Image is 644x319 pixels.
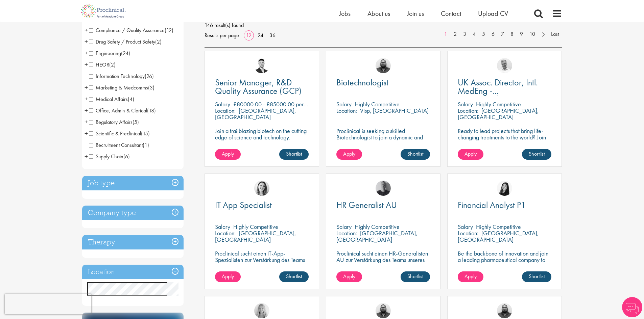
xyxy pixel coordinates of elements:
[215,229,296,243] p: [GEOGRAPHIC_DATA], [GEOGRAPHIC_DATA]
[82,176,184,190] h3: Job type
[89,84,148,91] span: Marketing & Medcomms
[89,141,149,149] span: Recruitment Consultant
[336,250,430,269] p: Proclinical sucht einen HR-Generalisten AU zur Verstärkung des Teams unseres Kunden in [GEOGRAPHI...
[376,58,391,73] img: Ashley Bennett
[497,303,512,318] img: Ashley Bennett
[254,303,269,318] a: Shannon Briggs
[458,229,478,237] span: Location:
[376,303,391,318] a: Ashley Bennett
[360,107,429,114] p: Visp, [GEOGRAPHIC_DATA]
[215,271,241,282] a: Apply
[205,20,562,30] span: 146 result(s) found
[85,128,88,138] span: +
[336,128,430,147] p: Proclinical is seeking a skilled Biotechnologist to join a dynamic and innovative team on a contr...
[147,107,156,114] span: (18)
[458,223,473,231] span: Salary
[441,9,461,18] span: Contact
[215,107,236,114] span: Location:
[215,199,272,211] span: IT App Specialist
[89,107,156,114] span: Office, Admin & Clerical
[254,181,269,196] img: Nur Ergiydiren
[376,181,391,196] img: Felix Zimmer
[215,201,309,209] a: IT App Specialist
[143,141,149,149] span: (1)
[82,265,184,279] h3: Location
[123,153,130,160] span: (6)
[339,9,351,18] a: Jobs
[479,30,488,38] a: 5
[89,73,145,80] span: Information Technology
[148,84,154,91] span: (3)
[128,96,134,103] span: (4)
[497,181,512,196] img: Numhom Sudsok
[458,128,551,160] p: Ready to lead projects that bring life-changing treatments to the world? Join our client at the f...
[458,107,539,121] p: [GEOGRAPHIC_DATA], [GEOGRAPHIC_DATA]
[526,30,539,38] a: 10
[254,58,269,73] a: Joshua Godden
[89,107,147,114] span: Office, Admin & Clerical
[458,100,473,108] span: Salary
[507,30,517,38] a: 8
[89,153,130,160] span: Supply Chain
[401,271,430,282] a: Shortlist
[89,141,143,149] span: Recruitment Consultant
[336,229,418,243] p: [GEOGRAPHIC_DATA], [GEOGRAPHIC_DATA]
[464,150,477,157] span: Apply
[441,30,451,38] a: 1
[215,77,302,97] span: Senior Manager, R&D Quality Assurance (GCP)
[458,199,526,211] span: Financial Analyst P1
[458,271,483,282] a: Apply
[222,150,234,157] span: Apply
[222,273,234,280] span: Apply
[522,149,551,160] a: Shortlist
[343,273,355,280] span: Apply
[498,30,507,38] a: 7
[89,118,139,126] span: Regulatory Affairs
[336,229,357,237] span: Location:
[89,27,173,34] span: Compliance / Quality Assurance
[5,294,91,314] iframe: reCAPTCHA
[121,50,130,57] span: (24)
[343,150,355,157] span: Apply
[82,206,184,220] h3: Company type
[458,107,478,114] span: Location:
[89,96,134,103] span: Medical Affairs
[458,201,551,209] a: Financial Analyst P1
[460,30,470,38] a: 3
[548,30,562,38] a: Last
[336,223,352,231] span: Salary
[215,128,309,140] p: Join a trailblazing biotech on the cutting edge of science and technology.
[517,30,526,38] a: 9
[89,38,162,45] span: Drug Safety / Product Safety
[89,130,141,137] span: Scientific & Preclinical
[522,271,551,282] a: Shortlist
[89,50,130,57] span: Engineering
[476,100,521,108] p: Highly Competitive
[85,94,88,104] span: +
[336,100,352,108] span: Salary
[336,77,388,88] span: Biotechnologist
[89,61,109,68] span: HEOR
[336,271,362,282] a: Apply
[215,78,309,95] a: Senior Manager, R&D Quality Assurance (GCP)
[215,250,309,276] p: Proclinical sucht einen IT-App-Spezialisten zur Verstärkung des Teams unseres Kunden in der [GEOG...
[89,84,154,91] span: Marketing & Medcomms
[255,32,266,39] a: 24
[89,27,165,34] span: Compliance / Quality Assurance
[336,78,430,87] a: Biotechnologist
[355,100,400,108] p: Highly Competitive
[85,36,88,47] span: +
[215,149,241,160] a: Apply
[367,9,390,18] a: About us
[458,78,551,95] a: UK Assoc. Director, Intl. MedEng - Oncology/Hematology
[165,27,173,34] span: (12)
[215,100,230,108] span: Salary
[89,38,155,45] span: Drug Safety / Product Safety
[85,151,88,161] span: +
[336,199,397,211] span: HR Generalist AU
